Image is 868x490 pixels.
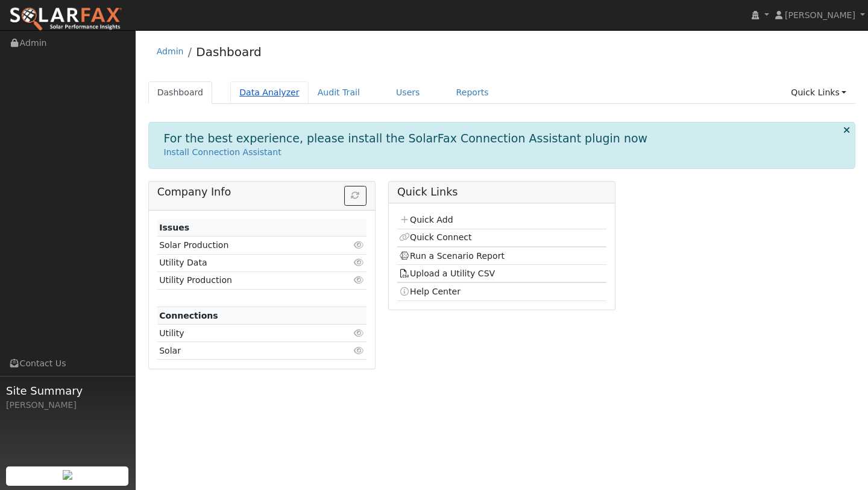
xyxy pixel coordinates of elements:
i: Click to view [354,258,365,267]
a: Admin [157,46,184,56]
a: Dashboard [196,45,262,59]
a: Dashboard [148,81,213,104]
a: Upload a Utility CSV [399,269,495,278]
i: Click to view [354,329,365,337]
div: [PERSON_NAME] [6,399,129,412]
a: Quick Connect [399,232,471,242]
i: Click to view [354,346,365,355]
strong: Issues [159,223,189,232]
a: Quick Links [782,81,855,104]
td: Utility Production [157,272,333,289]
i: Click to view [354,276,365,284]
td: Utility [157,325,333,342]
span: [PERSON_NAME] [785,10,855,20]
span: Site Summary [6,383,129,399]
a: Users [387,81,429,104]
img: retrieve [63,470,72,480]
h5: Quick Links [397,186,606,199]
td: Solar [157,342,333,360]
i: Click to view [354,241,365,249]
a: Data Analyzer [230,81,309,104]
a: Help Center [399,287,461,296]
strong: Connections [159,311,218,320]
h1: For the best experience, please install the SolarFax Connection Assistant plugin now [164,132,648,145]
a: Install Connection Assistant [164,147,281,157]
td: Solar Production [157,237,333,254]
a: Quick Add [399,215,453,224]
a: Run a Scenario Report [399,251,505,261]
td: Utility Data [157,254,333,272]
h5: Company Info [157,186,366,199]
img: SolarFax [9,7,122,32]
a: Reports [447,81,498,104]
a: Audit Trail [309,81,369,104]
